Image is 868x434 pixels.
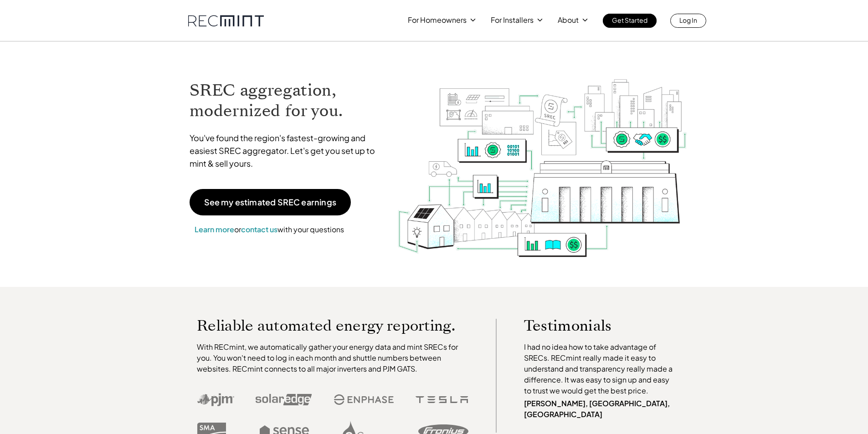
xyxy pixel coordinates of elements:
p: Reliable automated energy reporting. [197,319,468,332]
p: Get Started [612,14,647,26]
img: RECmint value cycle [397,55,688,260]
p: With RECmint, we automatically gather your energy data and mint SRECs for you. You won't need to ... [197,342,468,374]
p: For Installers [491,14,534,26]
p: See my estimated SREC earnings [204,198,336,206]
a: Log In [670,14,706,28]
p: You've found the region's fastest-growing and easiest SREC aggregator. Let's get you set up to mi... [190,132,384,170]
p: [PERSON_NAME], [GEOGRAPHIC_DATA], [GEOGRAPHIC_DATA] [524,398,677,420]
p: For Homeowners [408,14,467,26]
a: contact us [241,225,277,234]
p: About [558,14,579,26]
a: See my estimated SREC earnings [190,189,351,215]
p: I had no idea how to take advantage of SRECs. RECmint really made it easy to understand and trans... [524,342,677,396]
a: Get Started [603,14,657,28]
a: Learn more [195,225,234,234]
p: Log In [679,14,697,26]
p: or with your questions [190,224,349,235]
h1: SREC aggregation, modernized for you. [190,80,384,121]
p: Testimonials [524,319,660,332]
